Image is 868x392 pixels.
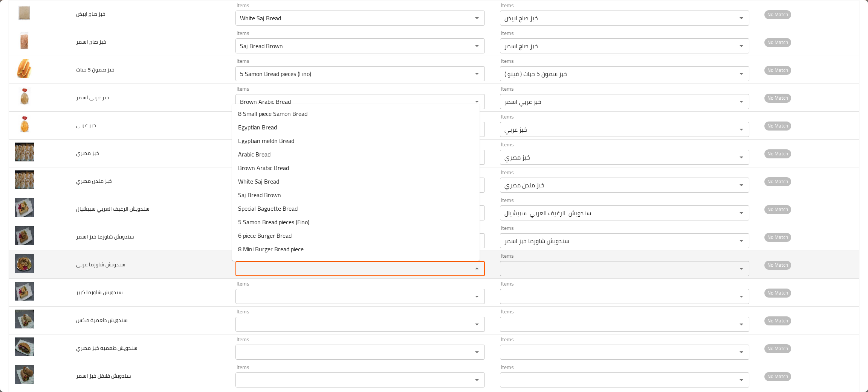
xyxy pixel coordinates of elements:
button: Open [736,263,747,274]
button: Open [472,319,482,330]
span: 5 Samon Bread pieces (Fino) [238,217,309,226]
button: Open [736,319,747,330]
span: Special Baguette Bread [238,204,298,213]
span: سندويش فلافل خبز اسمر [76,371,131,381]
span: Iranian Bread [238,258,272,267]
button: Open [472,96,482,107]
img: خبز صاج ابيض [15,3,34,22]
span: سندويش طعميه خبز مصري [76,343,138,353]
span: Arabic Bread [238,150,270,159]
span: No Match [764,177,791,186]
img: خبز ملدن مصري [15,170,34,189]
span: No Match [764,289,791,297]
span: Egyptian meldn Bread [238,136,294,145]
button: Open [736,375,747,385]
span: No Match [764,372,791,381]
button: Open [736,291,747,302]
button: Open [736,13,747,23]
button: Open [736,152,747,163]
img: سندويش شاورما خبز اسمر [15,226,34,245]
span: No Match [764,66,791,74]
span: Saj Bread Brown [238,190,281,199]
span: سندويش شاورما عربي [76,260,125,269]
span: خبز صمون 5 حبات [76,65,115,74]
img: خبز صاج اسمر [15,31,34,50]
button: Open [472,68,482,79]
span: No Match [764,233,791,242]
span: خبز ملدن مصري [76,176,112,186]
span: No Match [764,94,791,102]
span: 6 piece Burger Bread [238,231,292,240]
button: Open [736,68,747,79]
span: خبز صاج اسمر [76,37,106,47]
button: Open [736,236,747,246]
button: Open [736,96,747,107]
button: Open [736,41,747,51]
span: White Saj Bread [238,177,279,186]
img: خبز عربي [15,115,34,134]
span: سندويش طعمية مكس [76,315,128,325]
img: سندويش شاورما عربي [15,254,34,273]
button: Open [736,208,747,218]
button: Open [472,13,482,23]
img: سندويش شاورما كبير [15,282,34,301]
span: No Match [764,122,791,130]
span: No Match [764,149,791,158]
img: خبز عربي اسمر [15,87,34,106]
img: سندويش طعميه خبز مصري [15,337,34,356]
img: خبز مصري [15,143,34,161]
span: No Match [764,205,791,214]
span: 8 Small piece Samon Bread [238,109,307,118]
button: Open [736,124,747,135]
button: Open [472,375,482,385]
button: Open [736,180,747,190]
button: Open [736,347,747,357]
button: Open [472,291,482,302]
span: سندويش الرغيف العربي سبيشيال [76,204,150,214]
img: خبز صمون 5 حبات [15,59,34,78]
img: سندويش طعمية مكس [15,310,34,328]
img: سندويش الرغيف العربي سبيشيال [15,198,34,217]
span: خبز عربي [76,120,96,130]
button: Open [472,41,482,51]
span: خبز صاج ابيض [76,9,105,19]
span: سندويش شاورما خبز اسمر [76,232,134,242]
span: خبز عربي اسمر [76,93,109,102]
span: سندويش شاورما كبير [76,287,123,297]
span: خبز مصري [76,148,99,158]
span: No Match [764,10,791,19]
span: 8 Mini Burger Bread piece [238,245,304,254]
span: No Match [764,316,791,325]
span: No Match [764,344,791,353]
span: Egyptian Bread [238,123,277,132]
span: Brown Arabic Bread [238,163,289,172]
button: Open [472,347,482,357]
img: سندويش فلافل خبز اسمر [15,365,34,384]
span: No Match [764,38,791,47]
span: No Match [764,261,791,269]
button: Close [472,263,482,274]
